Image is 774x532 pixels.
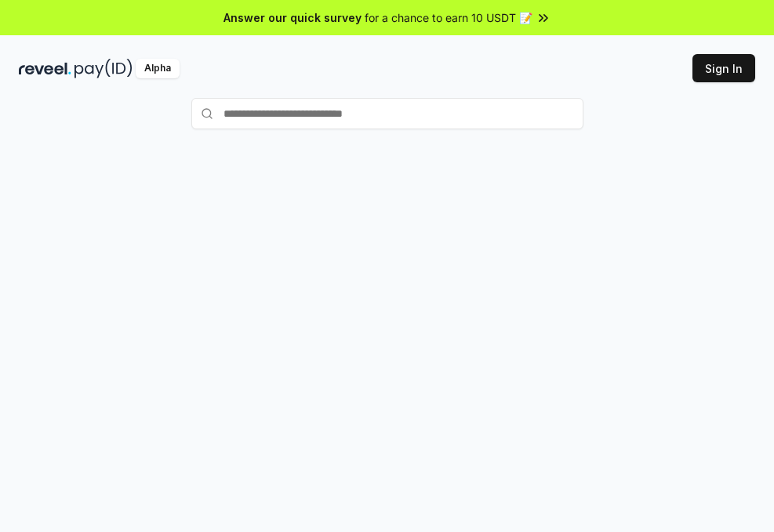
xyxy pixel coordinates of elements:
span: for a chance to earn 10 USDT 📝 [365,9,532,26]
img: reveel_dark [19,59,71,78]
button: Sign In [692,54,755,82]
img: pay_id [74,59,133,78]
span: Answer our quick survey [223,9,362,26]
div: Alpha [136,59,180,78]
